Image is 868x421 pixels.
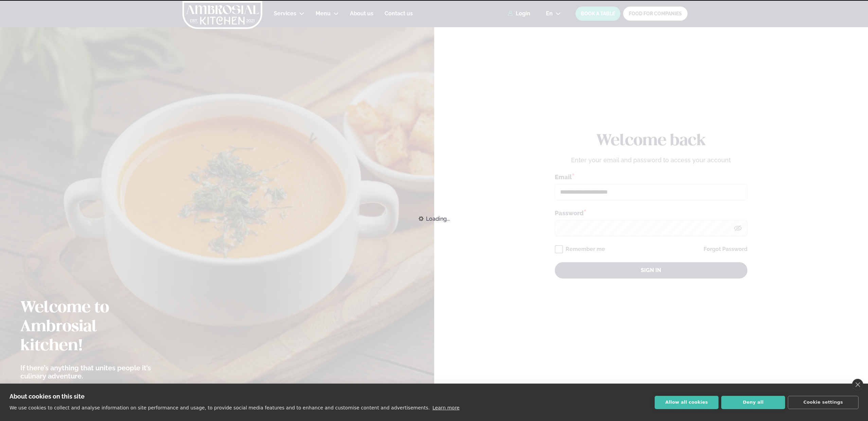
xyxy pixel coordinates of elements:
[655,396,719,409] button: Allow all cookies
[432,405,460,410] a: Learn more
[10,405,430,410] p: We use cookies to collect and analyse information on site performance and usage, to provide socia...
[426,211,450,226] span: Loading...
[10,393,85,400] strong: About cookies on this site
[852,379,863,390] a: close
[788,396,858,409] button: Cookie settings
[721,396,785,409] button: Deny all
